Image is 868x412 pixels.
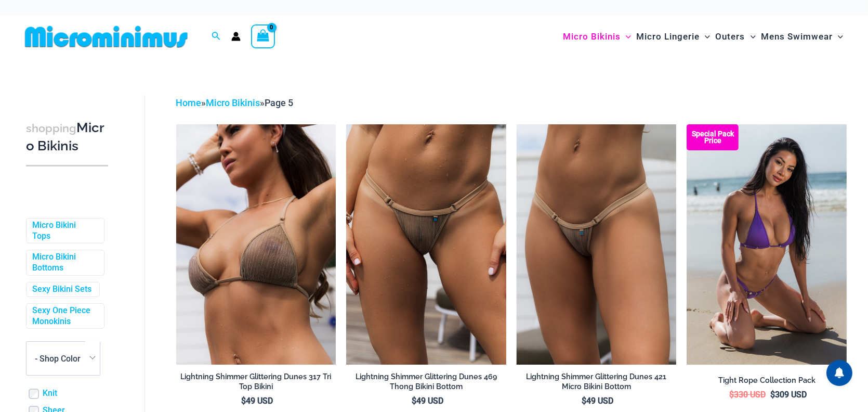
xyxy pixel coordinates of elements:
[346,372,506,395] a: Lightning Shimmer Glittering Dunes 469 Thong Bikini Bottom
[35,354,81,364] span: - Shop Color
[32,284,91,295] a: Sexy Bikini Sets
[346,124,506,364] a: Lightning Shimmer Glittering Dunes 469 Thong 01Lightning Shimmer Glittering Dunes 317 Tri Top 469...
[582,396,587,406] span: $
[517,372,677,391] h2: Lightning Shimmer Glittering Dunes 421 Micro Bikini Bottom
[212,30,221,43] a: Search icon link
[563,23,621,50] span: Micro Bikinis
[745,23,756,50] span: Menu Toggle
[634,21,713,53] a: Micro LingerieMenu ToggleMenu Toggle
[687,124,847,364] a: Tight Rope Grape 319 Tri Top 4212 Micro Bottom 01 Tight Rope Turquoise 319 Tri Top 4228 Thong Bot...
[176,124,336,364] img: Lightning Shimmer Glittering Dunes 317 Tri Top 01
[517,124,677,364] a: Lightning Shimmer Glittering Dunes 421 Micro 01Lightning Shimmer Glittering Dunes 317 Tri Top 421...
[770,390,807,400] bdi: 309 USD
[27,342,100,375] span: - Shop Color
[560,21,634,53] a: Micro BikinisMenu ToggleMenu Toggle
[21,25,192,48] img: MM SHOP LOGO FLAT
[176,97,202,108] a: Home
[346,124,506,364] img: Lightning Shimmer Glittering Dunes 469 Thong 01
[700,23,710,50] span: Menu Toggle
[176,372,336,391] h2: Lightning Shimmer Glittering Dunes 317 Tri Top Bikini
[241,396,273,406] bdi: 49 USD
[32,252,96,274] a: Micro Bikini Bottoms
[206,97,260,108] a: Micro Bikinis
[346,372,506,391] h2: Lightning Shimmer Glittering Dunes 469 Thong Bikini Bottom
[176,97,294,108] span: » »
[517,372,677,395] a: Lightning Shimmer Glittering Dunes 421 Micro Bikini Bottom
[713,21,758,53] a: OutersMenu ToggleMenu Toggle
[26,341,100,376] span: - Shop Color
[687,124,847,364] img: Tight Rope Grape 319 Tri Top 4212 Micro Bottom 01
[32,220,96,242] a: Micro Bikini Tops
[621,23,631,50] span: Menu Toggle
[758,21,846,53] a: Mens SwimwearMenu ToggleMenu Toggle
[265,97,294,108] span: Page 5
[687,376,847,389] a: Tight Rope Collection Pack
[770,390,775,400] span: $
[32,305,96,327] a: Sexy One Piece Monokinis
[517,124,677,364] img: Lightning Shimmer Glittering Dunes 421 Micro 01
[412,396,416,406] span: $
[716,23,745,50] span: Outers
[231,32,241,41] a: Account icon link
[176,372,336,395] a: Lightning Shimmer Glittering Dunes 317 Tri Top Bikini
[761,23,833,50] span: Mens Swimwear
[241,396,246,406] span: $
[251,24,275,48] a: View Shopping Cart, empty
[636,23,700,50] span: Micro Lingerie
[729,390,766,400] bdi: 330 USD
[176,124,336,364] a: Lightning Shimmer Glittering Dunes 317 Tri Top 01Lightning Shimmer Glittering Dunes 317 Tri Top 4...
[729,390,734,400] span: $
[26,119,108,155] h3: Micro Bikinis
[687,376,847,385] h2: Tight Rope Collection Pack
[582,396,614,406] bdi: 49 USD
[412,396,443,406] bdi: 49 USD
[26,122,76,135] span: shopping
[559,19,847,54] nav: Site Navigation
[43,388,57,399] a: Knit
[833,23,843,50] span: Menu Toggle
[687,131,739,144] b: Special Pack Price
